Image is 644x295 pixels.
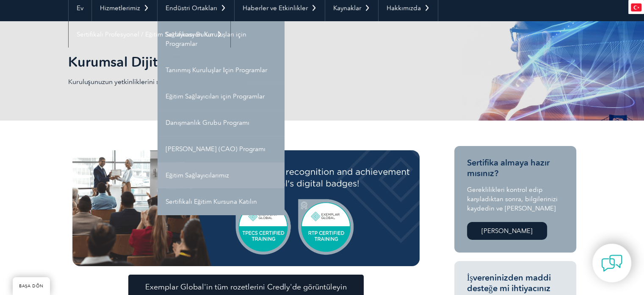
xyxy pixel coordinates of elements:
[333,4,361,12] font: Kaynaklar
[387,4,421,12] font: Hakkımızda
[158,83,285,110] a: Eğitim Sağlayıcıları için Programlar
[166,145,265,153] font: [PERSON_NAME] (CAO) Programı
[68,78,247,86] font: Kuruluşunuzun yetkinliklerini sergilemenin modern bir yolu
[68,53,239,70] font: Kurumsal Dijital Rozetleme
[481,227,533,235] font: [PERSON_NAME]
[166,93,265,100] font: Eğitim Sağlayıcıları için Programlar
[166,171,229,179] font: Eğitim Sağlayıcılarımız
[166,119,250,126] font: Danışmanlık Grubu Programı
[100,4,140,12] font: Hizmetlerimiz
[158,57,285,83] a: Tanınmış Kuruluşlar İçin Programlar
[467,157,550,178] font: Sertifika almaya hazır mısınız?
[72,150,420,266] img: eğitim sağlayıcıları
[158,188,285,215] a: Sertifikalı Eğitim Kursuna Katılın
[77,4,83,12] font: Ev
[13,277,50,295] a: BAŞA DÖN
[158,162,285,188] a: Eğitim Sağlayıcılarımız
[166,66,268,74] font: Tanınmış Kuruluşlar İçin Programlar
[601,253,622,274] img: contact-chat.png
[77,31,213,38] font: Sertifikalı Profesyonel / Eğitim Sağlayıcısı Bulun
[467,222,547,240] a: [PERSON_NAME]
[69,21,230,48] a: Sertifikalı Profesyonel / Eğitim Sağlayıcısı Bulun
[158,136,285,162] a: [PERSON_NAME] (CAO) Programı
[166,4,217,12] font: Endüstri Ortakları
[158,110,285,136] a: Danışmanlık Grubu Programı
[19,284,44,289] font: BAŞA DÖN
[166,198,257,205] font: Sertifikalı Eğitim Kursuna Katılın
[631,3,641,11] img: tr
[145,282,347,292] font: Exemplar Global'in tüm rozetlerini Credly'de görüntüleyin
[467,186,558,212] font: Gereklilikleri kontrol edip karşıladıktan sonra, bilgilerinizi kaydedin ve [PERSON_NAME]
[243,4,308,12] font: Haberler ve Etkinlikler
